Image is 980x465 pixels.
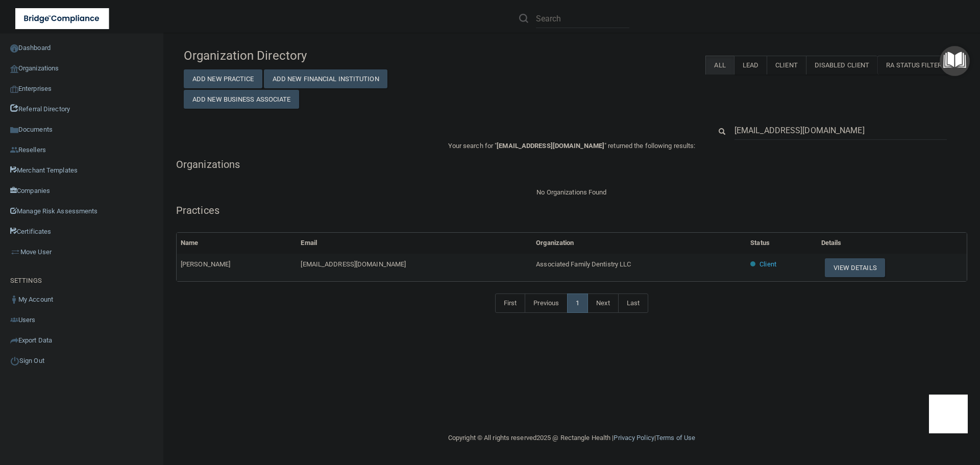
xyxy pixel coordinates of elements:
[10,296,18,304] img: ic_user_dark.df1a06c3.png
[940,46,970,76] button: Open Resource Center
[614,434,654,442] a: Privacy Policy
[886,61,951,69] span: RA Status Filter
[10,65,18,73] img: organization-icon.f8decf85.png
[184,49,432,62] h4: Organization Directory
[806,56,878,75] label: Disabled Client
[656,434,695,442] a: Terms of Use
[10,275,42,287] label: SETTINGS
[536,260,631,268] span: Associated Family Dentistry LLC
[184,90,299,109] button: Add New Business Associate
[15,8,109,29] img: bridge_compliance_login_screen.278c3ca4.svg
[825,258,885,277] button: View Details
[536,9,629,28] input: Search
[10,86,18,93] img: enterprise.0d942306.png
[385,422,758,454] div: Copyright © All rights reserved 2025 @ Rectangle Health | |
[10,146,18,154] img: ic_reseller.de258add.png
[10,247,20,257] img: briefcase.64adab9b.png
[176,140,967,152] p: Your search for " " returned the following results:
[10,356,19,365] img: ic_power_dark.7ecde6b1.png
[177,233,297,254] th: Name
[525,293,568,313] a: Previous
[10,44,18,53] img: ic_dashboard_dark.d01f4a41.png
[10,126,18,134] img: icon-documents.8dae5593.png
[618,293,648,313] a: Last
[532,233,746,254] th: Organization
[176,205,967,216] h5: Practices
[497,142,604,150] span: [EMAIL_ADDRESS][DOMAIN_NAME]
[176,186,967,199] div: No Organizations Found
[301,260,406,268] span: [EMAIL_ADDRESS][DOMAIN_NAME]
[181,260,230,268] span: [PERSON_NAME]
[734,121,947,140] input: Search
[929,395,968,433] iframe: Drift Widget Chat Controller
[519,14,528,23] img: ic-search.3b580494.png
[759,258,776,271] p: Client
[734,56,767,75] label: Lead
[705,56,733,75] label: All
[817,233,967,254] th: Details
[10,316,18,324] img: icon-users.e205127d.png
[567,293,588,313] a: 1
[297,233,532,254] th: Email
[495,293,526,313] a: First
[176,159,967,170] h5: Organizations
[587,293,618,313] a: Next
[10,336,18,345] img: icon-export.b9366987.png
[746,233,817,254] th: Status
[767,56,806,75] label: Client
[184,69,262,88] button: Add New Practice
[264,69,387,88] button: Add New Financial Institution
